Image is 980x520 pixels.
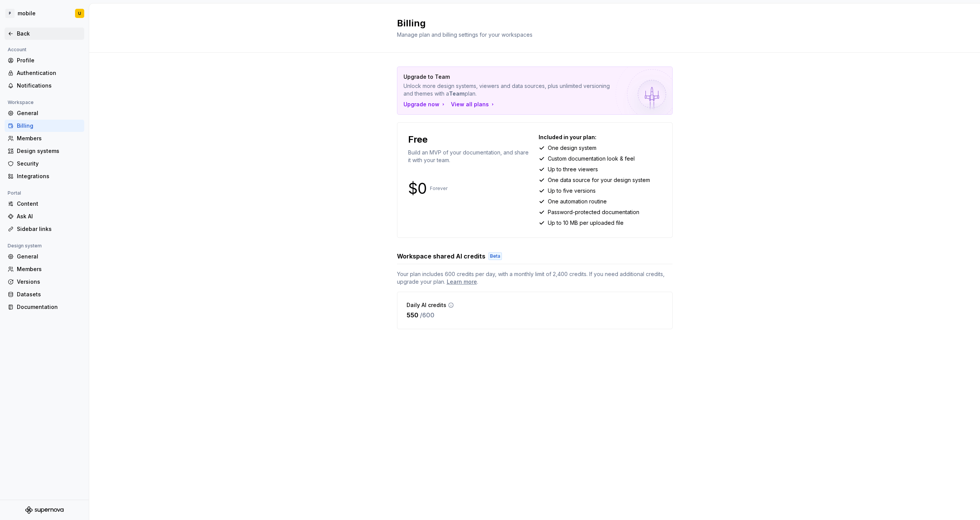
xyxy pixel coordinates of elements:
a: Datasets [5,288,84,301]
div: P [5,9,15,18]
p: Up to five versions [548,187,596,195]
div: Security [17,160,81,167]
div: Content [17,200,81,208]
div: Billing [17,122,81,130]
p: Forever [430,185,448,192]
a: Security [5,158,84,170]
a: Documentation [5,301,84,313]
div: Design system [5,241,45,250]
svg: Supernova Logo [25,506,64,514]
div: Account [5,45,29,54]
div: Sidebar links [17,225,81,233]
a: Versions [5,276,84,288]
p: Up to 10 MB per uploaded file [548,219,624,227]
p: 550 [407,310,418,320]
div: Datasets [17,291,81,298]
div: General [17,253,81,260]
div: mobile [18,10,36,17]
a: Ask AI [5,210,84,223]
p: Custom documentation look & feel [548,155,635,162]
div: General [17,109,81,117]
p: One design system [548,144,596,152]
div: Design systems [17,147,81,155]
div: Portal [5,188,24,198]
div: Members [17,265,81,273]
h3: Workspace shared AI credits [397,252,485,261]
div: Documentation [17,303,81,311]
a: Integrations [5,170,84,182]
div: Authentication [17,69,81,77]
p: Upgrade to Team [403,73,612,81]
a: General [5,250,84,263]
div: Profile [17,57,81,64]
a: Members [5,132,84,145]
p: Password-protected documentation [548,208,639,216]
button: Upgrade now [403,101,446,108]
a: Learn more [447,278,477,286]
a: Sidebar links [5,223,84,235]
p: Daily AI credits [407,301,446,309]
button: PmobileU [2,5,87,22]
div: Back [17,30,81,37]
a: General [5,107,84,119]
a: Back [5,28,84,40]
span: Manage plan and billing settings for your workspaces [397,31,532,38]
button: View all plans [451,101,496,108]
div: Versions [17,278,81,286]
div: Notifications [17,82,81,89]
a: Profile [5,54,84,67]
a: Notifications [5,80,84,92]
h2: Billing [397,17,663,29]
p: Build an MVP of your documentation, and share it with your team. [408,149,531,164]
div: Ask AI [17,213,81,220]
div: Integrations [17,172,81,180]
p: Included in your plan: [539,133,661,141]
p: Unlock more design systems, viewers and data sources, plus unlimited versioning and themes with a... [403,82,612,97]
p: One data source for your design system [548,176,650,184]
div: U [78,10,81,16]
p: One automation routine [548,198,607,205]
a: Authentication [5,67,84,79]
div: Beta [488,252,502,260]
p: Free [408,133,428,146]
div: Workspace [5,98,37,107]
a: Billing [5,120,84,132]
p: $0 [408,184,427,193]
strong: Team [449,90,465,97]
a: Design systems [5,145,84,157]
a: Content [5,198,84,210]
span: Your plan includes 600 credits per day, with a monthly limit of 2,400 credits. If you need additi... [397,270,673,286]
a: Members [5,263,84,275]
p: Up to three viewers [548,166,598,173]
p: / 600 [420,310,434,320]
div: Members [17,135,81,142]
